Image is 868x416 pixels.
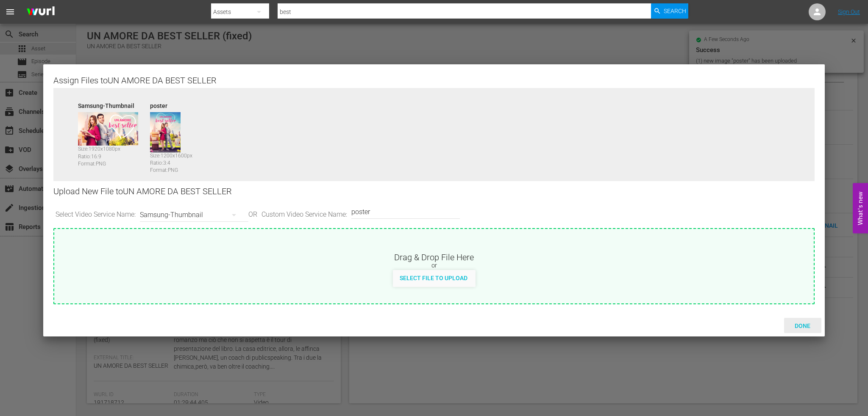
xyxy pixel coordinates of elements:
div: or [54,262,813,270]
span: Done [788,322,817,329]
div: Drag & Drop File Here [54,251,813,262]
div: Size: 1200 x 1600 px Ratio: 3:4 Format: PNG [150,152,218,170]
span: Custom Video Service Name: [259,210,349,220]
div: Upload New File to UN AMORE DA BEST SELLER [53,181,814,202]
button: Done [784,318,821,333]
button: Open Feedback Widget [853,183,868,233]
img: ans4CAIJ8jUAAAAAAAAAAAAAAAAAAAAAAAAgQb4GAAAAAAAAAAAAAAAAAAAAAAAAJMjXAAAAAAAAAAAAAAAAAAAAAAAAgAT5G... [20,2,61,22]
div: Samsung-Thumbnail [140,203,244,227]
div: Size: 1920 x 1080 px Ratio: 16:9 Format: PNG [78,146,146,163]
div: Samsung-Thumbnail [78,102,146,107]
div: poster [150,102,218,107]
span: OR [246,210,259,220]
span: Search [664,3,686,19]
button: Search [651,3,688,19]
span: menu [5,7,15,17]
a: Sign Out [838,8,860,15]
button: Select File to Upload [393,270,474,285]
span: Select Video Service Name: [53,210,138,220]
img: 191718712-Samsung-Thumbnail_v1.png [78,112,138,146]
div: Assign Files to UN AMORE DA BEST SELLER [53,74,814,85]
span: Select File to Upload [393,275,474,281]
img: 191718712-poster_v1.png [150,112,180,152]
